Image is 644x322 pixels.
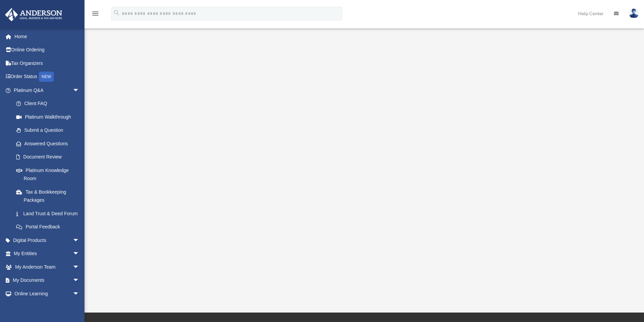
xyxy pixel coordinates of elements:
a: Tax & Bookkeeping Packages [9,185,90,207]
div: NEW [39,72,54,82]
span: arrow_drop_down [73,83,86,97]
a: Document Review [9,150,90,164]
a: My Entitiesarrow_drop_down [5,247,90,261]
a: Digital Productsarrow_drop_down [5,233,90,247]
span: arrow_drop_down [73,247,86,261]
img: Anderson Advisors Platinum Portal [3,8,64,21]
i: menu [91,9,99,18]
a: Portal Feedback [9,220,90,234]
span: arrow_drop_down [73,287,86,301]
iframe: <span data-mce-type="bookmark" style="display: inline-block; width: 0px; overflow: hidden; line-h... [181,46,546,248]
span: arrow_drop_down [73,274,86,288]
a: Platinum Walkthrough [9,110,86,124]
a: Home [5,30,90,43]
a: Land Trust & Deed Forum [9,207,90,220]
span: arrow_drop_down [73,260,86,274]
a: Submit a Question [9,124,90,137]
a: Online Ordering [5,43,90,57]
a: Platinum Knowledge Room [9,164,90,185]
a: Online Learningarrow_drop_down [5,287,90,300]
a: Client FAQ [9,97,90,110]
a: menu [91,12,99,18]
a: Order StatusNEW [5,70,90,84]
img: User Pic [629,8,639,18]
a: Answered Questions [9,137,90,150]
a: My Anderson Teamarrow_drop_down [5,260,90,274]
a: My Documentsarrow_drop_down [5,274,90,287]
span: arrow_drop_down [73,233,86,247]
a: Tax Organizers [5,56,90,70]
a: Platinum Q&Aarrow_drop_down [5,83,90,97]
i: search [113,9,120,17]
